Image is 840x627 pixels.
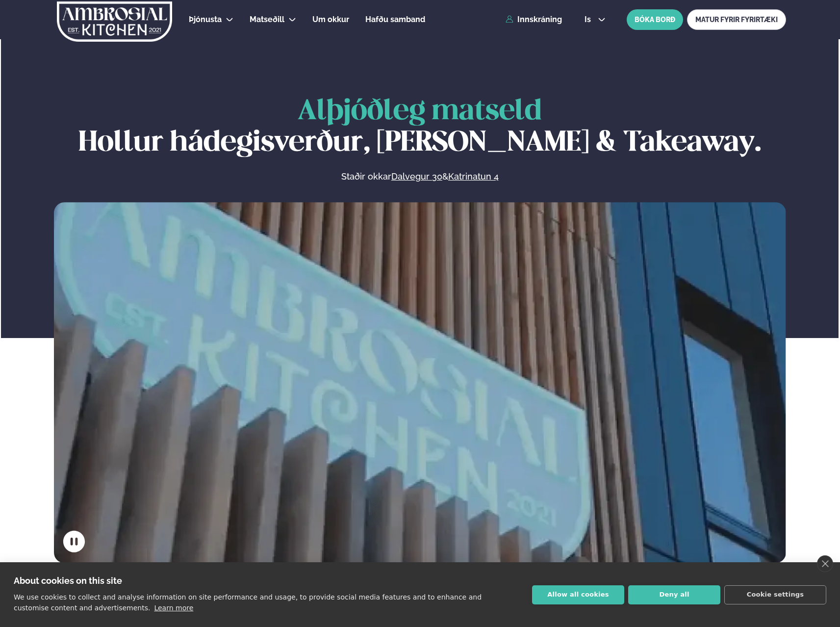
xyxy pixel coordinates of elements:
[585,16,594,24] span: is
[577,16,613,24] button: is
[298,98,542,125] span: Alþjóðleg matseld
[532,585,624,604] button: Allow all cookies
[189,14,222,26] a: Þjónusta
[250,14,284,26] a: Matseðill
[448,171,499,183] a: Katrinatun 4
[14,593,482,612] p: We use cookies to collect and analyse information on site performance and usage, to provide socia...
[627,9,683,30] button: BÓKA BORÐ
[154,604,193,612] a: Learn more
[234,171,605,183] p: Staðir okkar &
[506,15,562,24] a: Innskráning
[14,575,122,586] strong: About cookies on this site
[365,14,425,26] a: Hafðu samband
[817,555,833,572] a: close
[687,9,786,30] a: MATUR FYRIR FYRIRTÆKI
[312,14,349,26] a: Um okkur
[56,1,173,42] img: logo
[189,15,222,24] span: Þjónusta
[250,15,284,24] span: Matseðill
[365,15,425,24] span: Hafðu samband
[628,585,720,604] button: Deny all
[724,585,826,604] button: Cookie settings
[391,171,442,183] a: Dalvegur 30
[312,15,349,24] span: Um okkur
[54,96,786,159] h1: Hollur hádegisverður, [PERSON_NAME] & Takeaway.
